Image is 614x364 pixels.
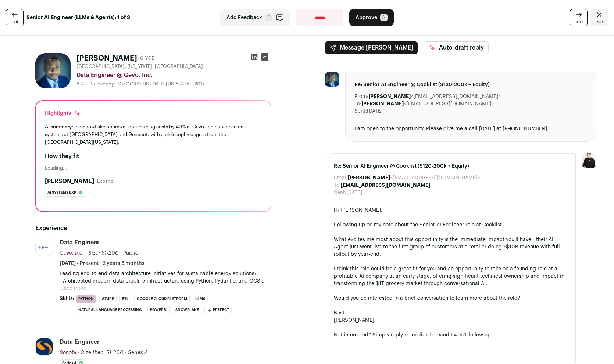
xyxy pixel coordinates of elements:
[596,19,603,25] span: esc
[60,277,271,285] p: - Architected modern data pipeline infrastructure using Python, Pydantic, and GCS
[361,100,494,108] dd: <[EMAIL_ADDRESS][DOMAIN_NAME]>
[60,350,76,355] span: Sonobi
[45,124,73,129] span: AI summary:
[60,239,100,247] div: Data Engineer
[334,221,567,229] div: Following up on my note about the Senior AI Engineer role at Cooklist.
[354,93,368,100] dt: From:
[97,178,114,184] button: Expand
[76,306,144,314] li: Natural Language Processing
[119,295,131,303] li: ETL
[334,265,567,287] div: I think this role could be a great fit for you and an opportunity to take on a founding role at a...
[76,71,271,80] div: Data Engineer @ Gevo, Inc.
[334,189,346,196] dt: Sent:
[45,110,81,117] div: Highlights
[348,175,390,181] b: [PERSON_NAME]
[334,174,348,182] dt: From:
[45,177,94,186] h2: [PERSON_NAME]
[60,285,86,292] button: ...see more
[36,245,53,250] img: b9d46bf944491e204081efe18571b794ae06602eb0316667a0a8cd3360160593.jpg
[334,207,567,214] div: Hi [PERSON_NAME],
[417,332,440,338] a: click here
[334,236,567,258] div: What excites me most about this opportunity is the immediate impact you'll have - their AI Agent ...
[325,41,418,54] button: Message [PERSON_NAME]
[76,63,203,69] span: [GEOGRAPHIC_DATA], [US_STATE], [GEOGRAPHIC_DATA]
[354,108,367,115] dt: Sent:
[334,309,567,317] div: Best,
[590,9,608,26] a: Close
[36,338,53,355] img: 2656029fb56d69e4f7da39cc1b717ea2be6dbf31c287449835c0f380b82db2b6.jpg
[45,152,262,161] h2: How they fit
[78,350,124,355] span: · Size then: 51-200
[6,9,24,26] a: last
[147,306,170,314] li: PowerBI
[45,123,262,146] div: Led Snowflake optimization reducing costs by 40% at Gevo and enhanced data systems at [GEOGRAPHIC...
[334,163,567,170] span: Re: Senior AI Engineer @ Cooklist ($120-200k + Equity)
[47,189,76,196] span: Ai systems exp
[60,260,144,267] span: [DATE] - Present · 2 years 5 months
[334,295,567,302] div: Would you be interested in a brief conversation to learn more about the role?
[60,270,271,277] p: Leading end-to-end data architecture initiatives for sustainable energy solutions:
[60,251,84,256] span: Gevo, Inc.
[26,14,130,21] strong: Senior AI Engineer (LLMs & Agents): 1 of 3
[220,9,290,26] button: Add Feedback F
[334,331,567,339] div: Not interested? Simply reply no or and I won’t follow up.
[226,14,262,21] span: Add Feedback
[348,174,480,182] dd: <[EMAIL_ADDRESS][DOMAIN_NAME]>
[325,72,339,87] img: c1a8c61d76579cda596c0e76888c2f9340aaba25c0151ec6007ad8d3c359ec1c.jpg
[354,100,361,108] dt: To:
[368,93,501,100] dd: <[EMAIL_ADDRESS][DOMAIN_NAME]>
[60,338,100,346] div: Data Engineer
[424,41,489,54] button: Auto-draft reply
[11,19,18,25] span: last
[582,153,596,168] img: 9240684-medium_jpg
[334,182,341,189] dt: To:
[35,53,71,88] img: c1a8c61d76579cda596c0e76888c2f9340aaba25c0151ec6007ad8d3c359ec1c.jpg
[354,81,587,88] span: Re: Senior AI Engineer @ Cooklist ($120-200k + Equity)
[134,295,190,303] li: Google Cloud Platform
[128,350,148,355] span: Series A
[45,165,262,171] div: Loading...
[346,189,362,196] dd: [DATE]
[368,94,411,99] b: [PERSON_NAME]
[380,14,388,21] span: A
[356,14,377,21] span: Approve
[85,251,119,256] span: · Size: 51-200
[125,349,126,356] span: ·
[120,250,122,257] span: ·
[204,306,232,314] li: Prefect
[173,306,201,314] li: Snowflake
[265,14,272,21] span: F
[140,55,154,62] div: 6 YOE
[354,125,587,132] div: I am open to the opportunity. Please give me a call [DATE] at [PHONE_NUMBER]
[341,183,430,188] b: [EMAIL_ADDRESS][DOMAIN_NAME]
[76,295,96,303] li: Python
[193,295,208,303] li: LLMs
[361,101,404,106] b: [PERSON_NAME]
[334,317,567,324] div: [PERSON_NAME]
[76,81,271,87] div: B.A. - Philosophy - [GEOGRAPHIC_DATA][US_STATE] - 2017
[349,9,394,26] button: Approve A
[76,53,137,63] h1: [PERSON_NAME]
[574,19,583,25] span: next
[570,9,588,26] a: next
[60,295,74,302] span: Skills:
[99,295,117,303] li: Azure
[123,251,138,256] span: Public
[367,108,383,115] dd: [DATE]
[35,224,271,233] h2: Experience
